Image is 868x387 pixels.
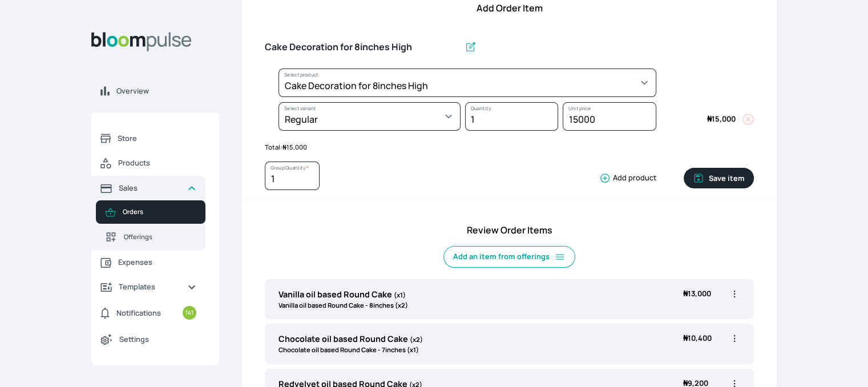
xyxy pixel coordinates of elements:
[91,250,205,275] a: Expenses
[707,114,712,124] span: ₦
[91,151,205,176] a: Products
[91,275,205,299] a: Templates
[123,207,196,217] span: Orders
[683,333,712,343] span: 10,400
[91,32,192,51] img: Bloom Logo
[91,79,219,103] a: Overview
[443,246,575,268] button: Add an item from offerings
[278,288,408,301] p: Vanilla oil based Round Cake
[118,257,196,268] span: Expenses
[119,334,196,345] span: Settings
[118,158,196,168] span: Products
[278,345,423,355] p: Chocolate oil based Round Cake - 7inches (x1)
[683,288,688,299] span: ₦
[91,299,205,326] a: Notifications141
[410,335,423,344] span: (x2)
[595,172,656,184] button: Add product
[91,176,205,200] a: Sales
[116,308,161,319] span: Notifications
[183,306,196,320] small: 141
[124,232,196,242] span: Offerings
[96,200,205,224] a: Orders
[242,1,777,15] h4: Add Order Item
[278,333,423,345] p: Chocolate oil based Round Cake
[282,143,307,151] span: 15,000
[684,168,754,188] button: Save item
[265,35,460,59] input: Untitled group *
[91,126,205,151] a: Store
[265,143,754,152] p: Total:
[96,224,205,250] a: Offerings
[683,288,711,299] span: 13,000
[265,223,754,237] h4: Review Order Items
[282,143,286,151] span: ₦
[707,114,736,124] span: 15,000
[91,326,205,352] a: Settings
[278,301,408,311] p: Vanilla oil based Round Cake - 8inches (x2)
[394,291,406,299] span: (x1)
[119,183,178,193] span: Sales
[118,133,196,144] span: Store
[116,86,210,96] span: Overview
[683,333,688,343] span: ₦
[119,281,178,292] span: Templates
